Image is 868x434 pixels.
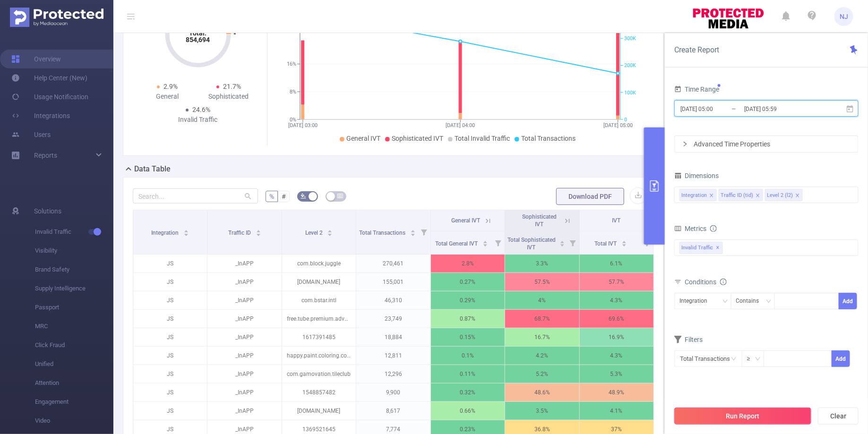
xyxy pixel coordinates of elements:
span: Sophisticated IVT [392,135,443,142]
p: 1548857482 [282,383,356,401]
p: 0.87% [431,310,505,328]
i: icon: down [766,298,772,305]
p: 68.7% [505,310,579,328]
p: com.bstar.intl [282,291,356,309]
div: Sort [327,229,333,234]
div: Traffic ID (tid) [721,189,753,202]
p: _InAPP [207,347,281,365]
p: 46,310 [356,291,430,309]
i: icon: right [682,141,688,147]
span: Total IVT [594,240,618,247]
div: Sophisticated [198,92,259,102]
p: _InAPP [207,365,281,383]
p: JS [133,291,207,309]
span: Total Transactions [359,230,407,236]
a: Users [11,125,51,144]
p: 5.2% [505,365,579,383]
tspan: Total: [189,29,207,37]
span: Time Range [674,85,719,93]
span: Traffic ID [228,230,252,236]
i: icon: info-circle [720,279,727,285]
p: 0.27% [431,273,505,291]
i: icon: caret-down [327,232,333,235]
p: _InAPP [207,383,281,401]
p: 4.3% [580,291,653,309]
div: icon: rightAdvanced Time Properties [675,136,858,152]
p: 0.29% [431,291,505,309]
span: IVT [612,217,621,224]
p: _InAPP [207,310,281,328]
span: Supply Intelligence [35,279,113,298]
span: General IVT [346,135,380,142]
input: Search... [133,188,258,204]
p: [DOMAIN_NAME] [282,273,356,291]
p: 16.9% [580,328,653,346]
div: Sort [559,239,565,245]
i: icon: close [756,193,760,199]
div: Sort [621,239,627,245]
p: JS [133,273,207,291]
button: Add [832,350,850,367]
p: [DOMAIN_NAME] [282,402,356,420]
p: 0.66% [431,402,505,420]
i: Filter menu [417,210,430,254]
li: Integration [679,189,717,201]
p: JS [133,365,207,383]
span: Visibility [35,241,113,260]
i: icon: caret-up [621,239,627,242]
span: ✕ [716,242,720,254]
li: Traffic ID (tid) [719,189,763,201]
a: Help Center (New) [11,68,87,87]
span: Metrics [674,225,706,232]
button: Run Report [674,408,811,425]
p: 3.3% [505,255,579,272]
i: icon: caret-up [483,239,488,242]
span: Total Transactions [521,135,576,142]
div: General [137,92,198,102]
p: _InAPP [207,273,281,291]
span: Click Fraud [35,336,113,355]
tspan: 0 [624,117,627,123]
span: 24.6% [192,106,210,113]
p: free.tube.premium.advanced.tuber [282,310,356,328]
span: Total Invalid Traffic [455,135,510,142]
span: MRC [35,317,113,336]
i: icon: caret-down [256,232,261,235]
tspan: 0% [290,117,296,123]
p: 4.3% [580,347,653,365]
input: End date [743,102,820,115]
tspan: [DATE] 04:00 [446,122,475,128]
span: Create Report [674,45,719,54]
i: icon: caret-up [327,229,333,231]
span: Dimensions [674,172,719,179]
p: 12,811 [356,347,430,365]
button: Clear [818,408,859,425]
div: Sort [256,229,261,234]
span: Reports [34,152,57,159]
div: Invalid Traffic [167,115,229,125]
div: Contains [736,293,766,309]
p: _InAPP [207,402,281,420]
span: Engagement [35,392,113,411]
a: Usage Notification [11,87,88,106]
p: 155,001 [356,273,430,291]
button: Add [839,293,857,309]
p: 48.9% [580,383,653,401]
p: 4.1% [580,402,653,420]
tspan: 100K [624,90,636,96]
p: 48.6% [505,383,579,401]
p: JS [133,383,207,401]
p: 0.1% [431,347,505,365]
span: Solutions [34,202,61,221]
p: 3.5% [505,402,579,420]
p: 4% [505,291,579,309]
p: _InAPP [207,291,281,309]
p: 16.7% [505,328,579,346]
span: Total General IVT [435,240,479,247]
span: 21.7% [223,83,241,90]
span: Level 2 [305,230,324,236]
i: icon: caret-up [184,229,189,231]
span: Passport [35,298,113,317]
tspan: 16% [287,61,296,68]
i: icon: caret-down [621,243,627,246]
